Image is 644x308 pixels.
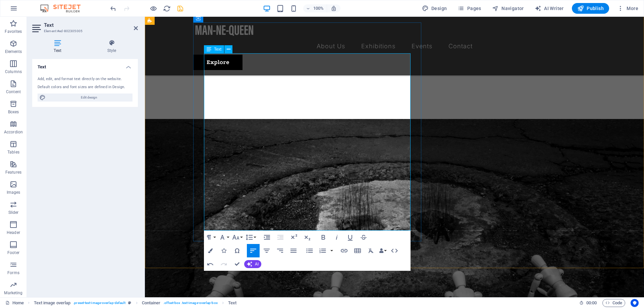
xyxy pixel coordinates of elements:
button: Design [419,3,450,14]
button: Ordered List [329,244,334,257]
button: Underline (Ctrl+U) [344,231,357,244]
p: Features [5,170,21,175]
span: : [591,300,592,305]
span: Click to select. Double-click to edit [142,299,161,307]
nav: breadcrumb [34,299,237,307]
button: save [176,4,184,12]
span: Design [422,5,447,12]
button: Decrease Indent [274,231,287,244]
button: Edit design [38,94,132,102]
span: . preset-text-image-overlap-default [73,299,125,307]
p: Header [7,230,20,235]
button: Navigator [489,3,527,14]
button: Insert Table [351,244,364,257]
button: Undo (Ctrl+Z) [204,257,217,271]
span: Code [605,299,622,307]
p: Forms [7,270,19,275]
button: Font Family [217,231,230,244]
button: Strikethrough [357,231,370,244]
div: Design (Ctrl+Alt+Y) [419,3,450,14]
div: Default colors and font sizes are defined in Design. [38,84,132,90]
button: Click here to leave preview mode and continue editing [149,4,157,12]
button: Unordered List [303,244,316,257]
p: Boxes [8,109,19,115]
h6: 100% [313,4,324,12]
p: Footer [7,250,19,255]
p: Tables [7,149,19,155]
span: Edit design [48,94,130,102]
button: Align Center [260,244,273,257]
h4: Style [86,40,138,54]
span: Click to select. Double-click to edit [34,299,71,307]
button: Align Justify [287,244,300,257]
button: Data Bindings [378,244,387,257]
button: Ordered List [316,244,329,257]
button: Subscript [301,231,314,244]
div: Add, edit, and format text directly on the website. [38,76,132,82]
h4: Text [32,40,86,54]
button: Usercentrics [631,299,639,307]
span: AI [255,262,259,266]
button: reload [163,4,171,12]
p: Images [7,190,20,195]
span: Pages [458,5,481,12]
i: This element is a customizable preset [128,301,131,305]
h6: Session time [579,299,597,307]
button: Line Height [244,231,257,244]
button: Paragraph Format [204,231,217,244]
button: Superscript [287,231,300,244]
button: Increase Indent [261,231,273,244]
p: Content [6,89,21,95]
button: Code [602,299,625,307]
button: Bold (Ctrl+B) [317,231,330,244]
p: Slider [8,210,19,215]
a: Click to cancel selection. Double-click to open Pages [5,299,24,307]
p: Elements [5,49,22,54]
span: . offset-box .text-image-overlap-box [163,299,218,307]
button: More [614,3,641,14]
button: HTML [388,244,401,257]
span: More [617,5,638,12]
button: Italic (Ctrl+I) [330,231,343,244]
button: Align Left [247,244,260,257]
h3: Element #ed-802305005 [44,28,124,34]
button: Align Right [274,244,286,257]
button: Icons [217,244,230,257]
span: Text [214,47,221,51]
span: Publish [577,5,604,12]
button: 100% [303,4,327,12]
button: Confirm (Ctrl+⏎) [231,257,244,271]
img: Editor Logo [39,4,89,12]
span: AI Writer [535,5,564,12]
span: 00 00 [586,299,597,307]
button: Pages [455,3,484,14]
button: Colors [204,244,217,257]
button: Clear Formatting [365,244,377,257]
i: Undo: Edit headline (Ctrl+Z) [109,5,117,12]
i: Save (Ctrl+S) [176,5,184,12]
button: AI Writer [532,3,567,14]
h2: Text [44,22,138,28]
button: Insert Link [338,244,351,257]
button: Publish [572,3,609,14]
p: Accordion [4,129,23,135]
button: undo [109,4,117,12]
i: On resize automatically adjust zoom level to fit chosen device. [331,5,337,11]
button: Redo (Ctrl+Shift+Z) [217,257,230,271]
p: Marketing [4,290,22,296]
span: Navigator [492,5,524,12]
button: Font Size [231,231,244,244]
button: AI [244,260,261,268]
span: Click to select. Double-click to edit [228,299,236,307]
h4: Text [32,59,138,71]
button: Special Characters [231,244,244,257]
p: Columns [5,69,22,74]
p: Favorites [5,29,22,34]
